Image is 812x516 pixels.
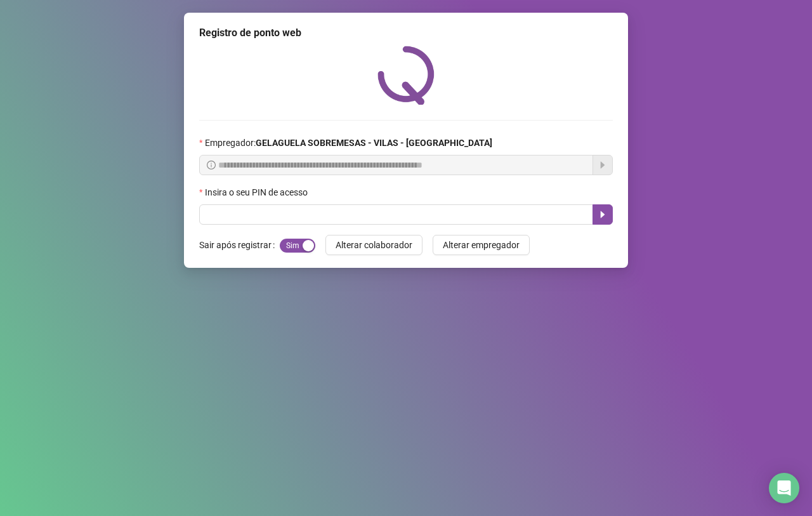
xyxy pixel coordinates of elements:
[199,235,280,255] label: Sair após registrar
[199,25,613,41] div: Registro de ponto web
[443,238,520,252] span: Alterar empregador
[598,209,608,220] span: caret-right
[256,138,492,148] strong: GELAGUELA SOBREMESAS - VILAS - [GEOGRAPHIC_DATA]
[199,185,316,199] label: Insira o seu PIN de acesso
[325,235,422,255] button: Alterar colaborador
[769,473,799,503] div: Open Intercom Messenger
[433,235,530,255] button: Alterar empregador
[205,136,492,150] span: Empregador :
[336,238,412,252] span: Alterar colaborador
[207,161,216,169] span: info-circle
[377,46,435,105] img: QRPoint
